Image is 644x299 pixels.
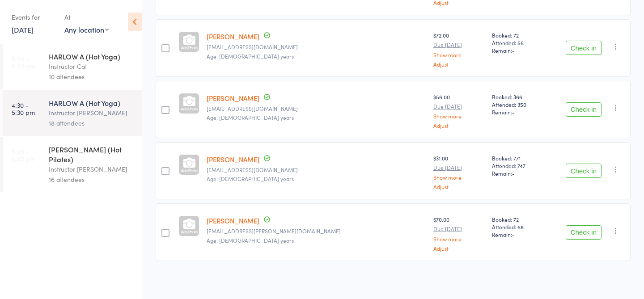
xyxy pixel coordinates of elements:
[49,118,134,128] div: 18 attendees
[433,93,485,128] div: $56.00
[433,226,485,232] small: Due [DATE]
[492,46,542,54] span: Remain:
[49,108,134,118] div: Instructor [PERSON_NAME]
[49,164,134,174] div: Instructor [PERSON_NAME]
[49,174,134,185] div: 16 attendees
[49,144,134,164] div: [PERSON_NAME] (Hot Pilates)
[49,51,134,61] div: HARLOW A (Hot Yoga)
[512,231,515,238] span: -
[207,228,426,234] small: sue.mosemann@gmail.com
[492,31,542,39] span: Booked: 72
[433,184,485,190] a: Adjust
[512,169,515,177] span: -
[3,90,142,136] a: 4:30 -5:30 pmHARLOW A (Hot Yoga)Instructor [PERSON_NAME]18 attendees
[492,223,542,231] span: Attended: 68
[492,101,542,108] span: Attended: 350
[566,102,602,117] button: Check in
[512,46,515,54] span: -
[492,169,542,177] span: Remain:
[433,215,485,251] div: $70.00
[207,44,426,50] small: sondabee@gmail.com
[433,42,485,48] small: Due [DATE]
[3,137,142,192] a: 5:45 -6:45 pm[PERSON_NAME] (Hot Pilates)Instructor [PERSON_NAME]16 attendees
[433,164,485,171] small: Due [DATE]
[433,103,485,109] small: Due [DATE]
[49,61,134,72] div: Instructor Cat
[207,167,426,173] small: shannonhurst12@gmail.com
[207,52,294,60] span: Age: [DEMOGRAPHIC_DATA] years
[433,52,485,58] a: Show more
[433,113,485,119] a: Show more
[207,93,259,103] a: [PERSON_NAME]
[207,175,294,182] span: Age: [DEMOGRAPHIC_DATA] years
[207,32,259,41] a: [PERSON_NAME]
[49,98,134,108] div: HARLOW A (Hot Yoga)
[433,31,485,67] div: $72.00
[492,39,542,46] span: Attended: 56
[433,61,485,67] a: Adjust
[12,10,55,25] div: Events for
[12,25,34,34] a: [DATE]
[207,105,426,112] small: makiholgate@hotmail.com
[492,154,542,162] span: Booked: 771
[12,148,35,162] time: 5:45 - 6:45 pm
[512,108,515,116] span: -
[492,108,542,116] span: Remain:
[433,236,485,242] a: Show more
[433,174,485,180] a: Show more
[433,154,485,190] div: $31.00
[12,55,35,69] time: 5:50 - 6:50 am
[433,245,485,251] a: Adjust
[207,216,259,225] a: [PERSON_NAME]
[566,41,602,55] button: Check in
[49,72,134,82] div: 10 attendees
[207,236,294,244] span: Age: [DEMOGRAPHIC_DATA] years
[492,215,542,223] span: Booked: 72
[64,25,109,34] div: Any location
[492,93,542,101] span: Booked: 366
[566,225,602,240] button: Check in
[207,155,259,164] a: [PERSON_NAME]
[566,164,602,178] button: Check in
[433,122,485,128] a: Adjust
[207,114,294,121] span: Age: [DEMOGRAPHIC_DATA] years
[492,162,542,169] span: Attended: 747
[3,44,142,89] a: 5:50 -6:50 amHARLOW A (Hot Yoga)Instructor Cat10 attendees
[492,231,542,238] span: Remain:
[12,101,35,116] time: 4:30 - 5:30 pm
[64,10,109,25] div: At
